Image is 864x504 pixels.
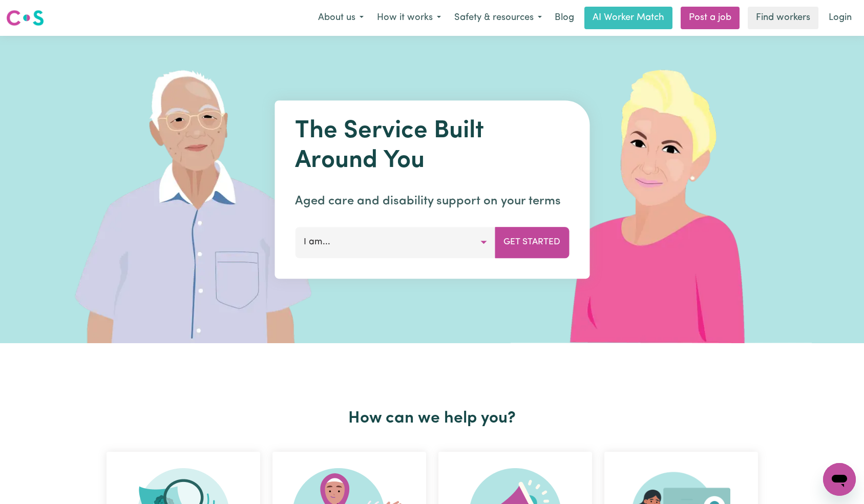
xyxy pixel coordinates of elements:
iframe: Button to launch messaging window [823,463,856,496]
a: Login [823,7,858,29]
button: About us [311,7,370,29]
a: Blog [549,7,580,29]
h2: How can we help you? [100,409,764,428]
button: Get Started [495,227,569,258]
a: Find workers [748,7,818,29]
a: Post a job [681,7,740,29]
img: Careseekers logo [6,9,44,27]
button: How it works [370,7,448,29]
a: AI Worker Match [584,7,672,29]
a: Careseekers logo [6,6,44,30]
h1: The Service Built Around You [295,117,569,176]
button: Safety & resources [448,7,549,29]
button: I am... [295,227,495,258]
p: Aged care and disability support on your terms [295,192,569,211]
